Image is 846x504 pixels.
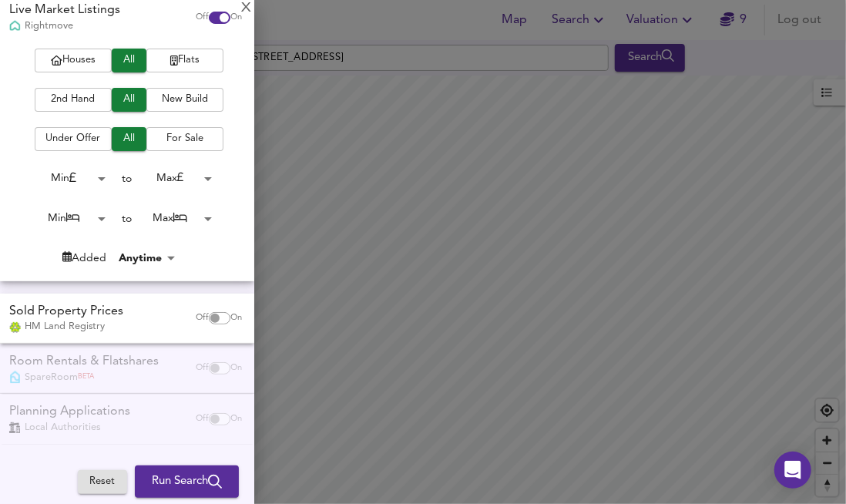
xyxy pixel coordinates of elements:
[112,127,146,151] button: All
[26,166,111,190] div: Min
[119,130,139,148] span: All
[154,52,216,69] span: Flats
[78,470,127,494] button: Reset
[9,320,123,334] div: HM Land Registry
[230,12,242,24] span: On
[26,207,111,230] div: Min
[86,473,119,491] span: Reset
[112,88,146,112] button: All
[62,250,106,266] div: Added
[146,127,223,151] button: For Sale
[241,3,251,14] div: X
[133,166,217,190] div: Max
[35,127,112,151] button: Under Offer
[35,88,112,112] button: 2nd Hand
[146,88,223,112] button: New Build
[42,130,104,148] span: Under Offer
[112,49,146,72] button: All
[119,52,139,69] span: All
[9,19,120,33] div: Rightmove
[196,12,209,24] span: Off
[42,52,104,69] span: Houses
[154,91,216,109] span: New Build
[123,211,133,227] div: to
[123,171,133,186] div: to
[119,91,139,109] span: All
[35,49,112,72] button: Houses
[135,465,239,498] button: Run Search
[42,91,104,109] span: 2nd Hand
[230,312,242,324] span: On
[9,322,21,333] img: Land Registry
[9,2,120,19] div: Live Market Listings
[196,312,209,324] span: Off
[154,130,216,148] span: For Sale
[152,472,222,492] span: Run Search
[9,303,123,321] div: Sold Property Prices
[774,452,811,489] div: Open Intercom Messenger
[114,250,180,266] div: Anytime
[9,20,21,33] img: Rightmove
[133,207,217,230] div: Max
[146,49,223,72] button: Flats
